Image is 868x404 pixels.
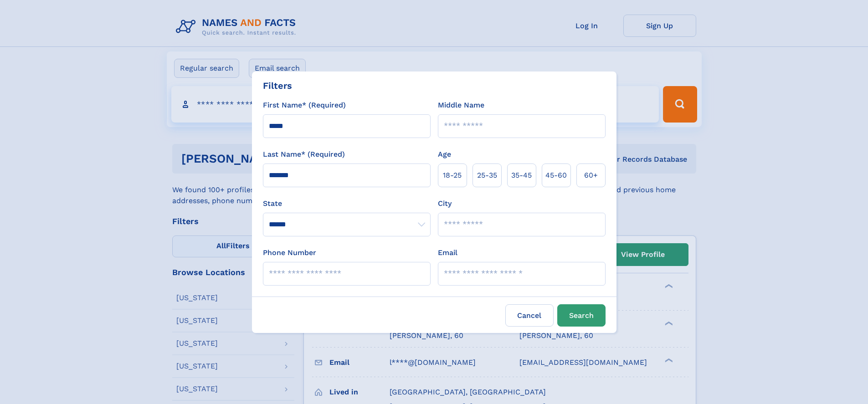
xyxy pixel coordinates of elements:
label: Phone Number [263,247,316,258]
label: Age [438,149,451,160]
label: Last Name* (Required) [263,149,345,160]
button: Search [557,304,606,327]
label: First Name* (Required) [263,100,346,111]
span: 25‑35 [477,170,497,181]
label: State [263,198,431,209]
label: Cancel [505,304,554,327]
span: 60+ [584,170,598,181]
span: 45‑60 [545,170,567,181]
div: Filters [263,79,292,92]
label: Email [438,247,457,258]
span: 35‑45 [511,170,532,181]
label: City [438,198,452,209]
label: Middle Name [438,100,484,111]
span: 18‑25 [443,170,462,181]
